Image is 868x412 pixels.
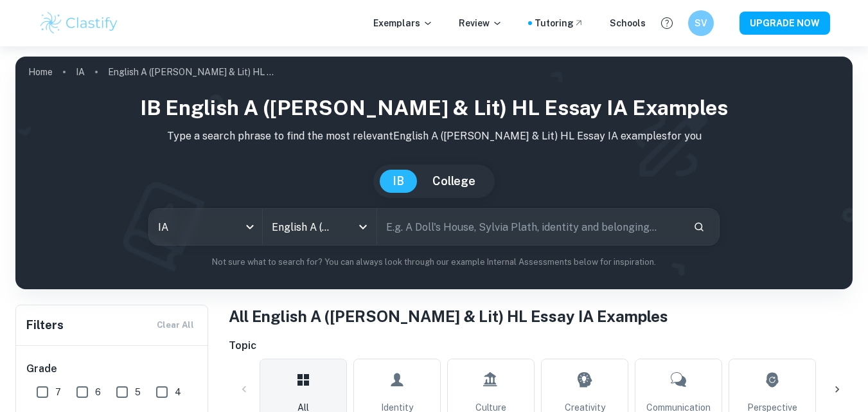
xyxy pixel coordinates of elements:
p: Not sure what to search for? You can always look through our example Internal Assessments below f... [26,256,842,269]
span: 6 [95,385,101,399]
a: Schools [610,16,646,30]
p: Type a search phrase to find the most relevant English A ([PERSON_NAME] & Lit) HL Essay IA exampl... [26,129,842,144]
button: College [420,170,488,193]
img: profile cover [15,57,853,289]
button: UPGRADE NOW [740,12,830,35]
h1: IB English A ([PERSON_NAME] & Lit) HL Essay IA examples [26,93,842,123]
input: E.g. A Doll's House, Sylvia Plath, identity and belonging... [377,209,684,245]
span: 7 [55,385,61,399]
button: SV [688,10,714,36]
a: Tutoring [535,16,584,30]
a: Home [28,63,53,81]
p: Exemplars [373,16,433,30]
span: 4 [175,385,181,399]
button: Search [688,216,710,238]
div: IA [149,209,263,245]
button: Help and Feedback [656,12,678,34]
h6: SV [693,16,708,30]
button: IB [380,170,417,193]
h6: Filters [26,316,64,334]
a: IA [76,63,85,81]
p: Review [459,16,502,30]
button: Open [354,218,372,236]
h1: All English A ([PERSON_NAME] & Lit) HL Essay IA Examples [229,305,853,328]
img: Clastify logo [39,10,120,36]
span: 5 [135,385,141,399]
h6: Topic [229,338,853,354]
p: English A ([PERSON_NAME] & Lit) HL Essay [108,65,275,79]
h6: Grade [26,361,199,377]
